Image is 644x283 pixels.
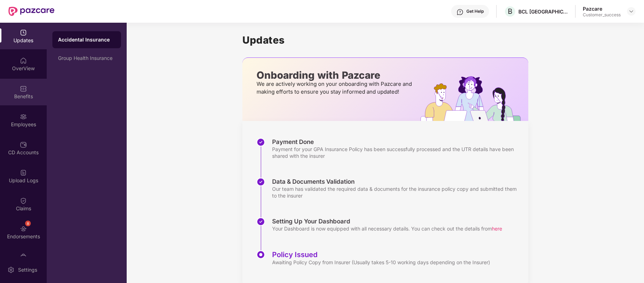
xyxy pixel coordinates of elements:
[272,178,521,185] div: Data & Documents Validation
[242,34,528,46] h1: Updates
[20,169,27,176] img: svg+xml;base64,PHN2ZyBpZD0iVXBsb2FkX0xvZ3MiIGRhdGEtbmFtZT0iVXBsb2FkIExvZ3MiIHhtbG5zPSJodHRwOi8vd3...
[518,8,568,15] div: BCL [GEOGRAPHIC_DATA]
[420,76,528,121] img: hrOnboarding
[272,225,502,232] div: Your Dashboard is now equipped with all necessary details. You can check out the details from
[257,217,265,226] img: svg+xml;base64,PHN2ZyBpZD0iU3RlcC1Eb25lLTMyeDMyIiB4bWxucz0iaHR0cDovL3d3dy53My5vcmcvMjAwMC9zdmciIH...
[8,7,54,16] img: New Pazcare Logo
[257,72,414,78] p: Onboarding with Pazcare
[20,225,27,232] img: svg+xml;base64,PHN2ZyBpZD0iRW5kb3JzZW1lbnRzIiB4bWxucz0iaHR0cDovL3d3dy53My5vcmcvMjAwMC9zdmciIHdpZH...
[257,250,265,259] img: svg+xml;base64,PHN2ZyBpZD0iU3RlcC1BY3RpdmUtMzJ4MzIiIHhtbG5zPSJodHRwOi8vd3d3LnczLm9yZy8yMDAwL3N2Zy...
[456,9,464,16] img: svg+xml;base64,PHN2ZyBpZD0iSGVscC0zMngzMiIgeG1sbnM9Imh0dHA6Ly93d3cudzMub3JnLzIwMDAvc3ZnIiB3aWR0aD...
[7,266,15,273] img: svg+xml;base64,PHN2ZyBpZD0iU2V0dGluZy0yMHgyMCIgeG1sbnM9Imh0dHA6Ly93d3cudzMub3JnLzIwMDAvc3ZnIiB3aW...
[257,178,265,186] img: svg+xml;base64,PHN2ZyBpZD0iU3RlcC1Eb25lLTMyeDMyIiB4bWxucz0iaHR0cDovL3d3dy53My5vcmcvMjAwMC9zdmciIH...
[58,36,115,43] div: Accidental Insurance
[508,7,512,16] span: B
[272,138,521,146] div: Payment Done
[20,113,27,120] img: svg+xml;base64,PHN2ZyBpZD0iRW1wbG95ZWVzIiB4bWxucz0iaHR0cDovL3d3dy53My5vcmcvMjAwMC9zdmciIHdpZHRoPS...
[272,146,521,159] div: Payment for your GPA Insurance Policy has been successfully processed and the UTR details have be...
[20,57,27,64] img: svg+xml;base64,PHN2ZyBpZD0iSG9tZSIgeG1sbnM9Imh0dHA6Ly93d3cudzMub3JnLzIwMDAvc3ZnIiB3aWR0aD0iMjAiIG...
[20,197,27,204] img: svg+xml;base64,PHN2ZyBpZD0iQ2xhaW0iIHhtbG5zPSJodHRwOi8vd3d3LnczLm9yZy8yMDAwL3N2ZyIgd2lkdGg9IjIwIi...
[583,5,621,12] div: Pazcare
[272,185,521,199] div: Our team has validated the required data & documents for the insurance policy copy and submitted ...
[272,259,490,266] div: Awaiting Policy Copy from Insurer (Usually takes 5-10 working days depending on the Insurer)
[257,138,265,146] img: svg+xml;base64,PHN2ZyBpZD0iU3RlcC1Eb25lLTMyeDMyIiB4bWxucz0iaHR0cDovL3d3dy53My5vcmcvMjAwMC9zdmciIH...
[16,266,39,273] div: Settings
[58,55,115,61] div: Group Health Insurance
[583,12,621,18] div: Customer_success
[272,250,490,259] div: Policy Issued
[492,226,502,232] span: here
[272,217,502,225] div: Setting Up Your Dashboard
[257,80,414,96] p: We are actively working on your onboarding with Pazcare and making efforts to ensure you stay inf...
[20,85,27,92] img: svg+xml;base64,PHN2ZyBpZD0iQmVuZWZpdHMiIHhtbG5zPSJodHRwOi8vd3d3LnczLm9yZy8yMDAwL3N2ZyIgd2lkdGg9Ij...
[628,9,634,14] img: svg+xml;base64,PHN2ZyBpZD0iRHJvcGRvd24tMzJ4MzIiIHhtbG5zPSJodHRwOi8vd3d3LnczLm9yZy8yMDAwL3N2ZyIgd2...
[466,9,484,14] div: Get Help
[20,253,27,260] img: svg+xml;base64,PHN2ZyBpZD0iTXlfT3JkZXJzIiBkYXRhLW5hbWU9Ik15IE9yZGVycyIgeG1sbnM9Imh0dHA6Ly93d3cudz...
[20,141,27,148] img: svg+xml;base64,PHN2ZyBpZD0iQ0RfQWNjb3VudHMiIGRhdGEtbmFtZT0iQ0QgQWNjb3VudHMiIHhtbG5zPSJodHRwOi8vd3...
[20,29,27,36] img: svg+xml;base64,PHN2ZyBpZD0iVXBkYXRlZCIgeG1sbnM9Imh0dHA6Ly93d3cudzMub3JnLzIwMDAvc3ZnIiB3aWR0aD0iMj...
[25,221,31,226] div: 8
